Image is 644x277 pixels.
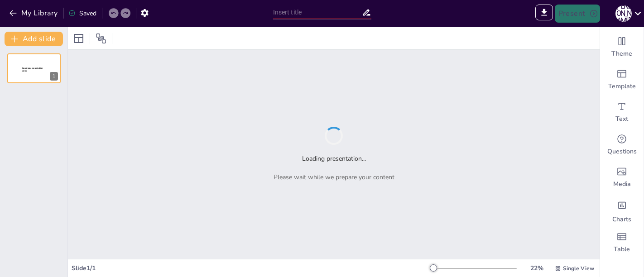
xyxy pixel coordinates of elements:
[68,9,96,18] div: Saved
[7,53,61,83] div: 1
[600,63,644,96] div: Add ready made slides
[563,264,594,272] span: Single View
[611,49,632,58] span: Theme
[600,194,644,226] div: Add charts and graphs
[600,31,644,63] div: Change the overall theme
[273,6,362,19] input: Insert title
[607,147,637,156] span: Questions
[614,245,630,254] span: Table
[302,154,366,163] h2: Loading presentation...
[600,129,644,161] div: Get real-time input from your audience
[555,5,600,23] button: Present
[50,72,58,81] div: 1
[7,6,62,20] button: My Library
[5,32,63,46] button: Add slide
[600,226,644,259] div: Add a table
[535,5,553,23] span: Export to PowerPoint
[615,115,628,124] span: Text
[274,172,394,182] p: Please wait while we prepare your content
[22,67,43,72] span: Sendsteps presentation editor
[600,161,644,194] div: Add images, graphics, shapes or video
[600,96,644,129] div: Add text boxes
[613,180,631,189] span: Media
[72,31,86,46] div: Layout
[615,5,632,22] div: [PERSON_NAME]
[526,263,548,273] div: 22 %
[96,33,106,44] span: Position
[608,82,636,91] span: Template
[615,5,632,23] button: [PERSON_NAME]
[612,215,631,224] span: Charts
[72,263,430,273] div: Slide 1 / 1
